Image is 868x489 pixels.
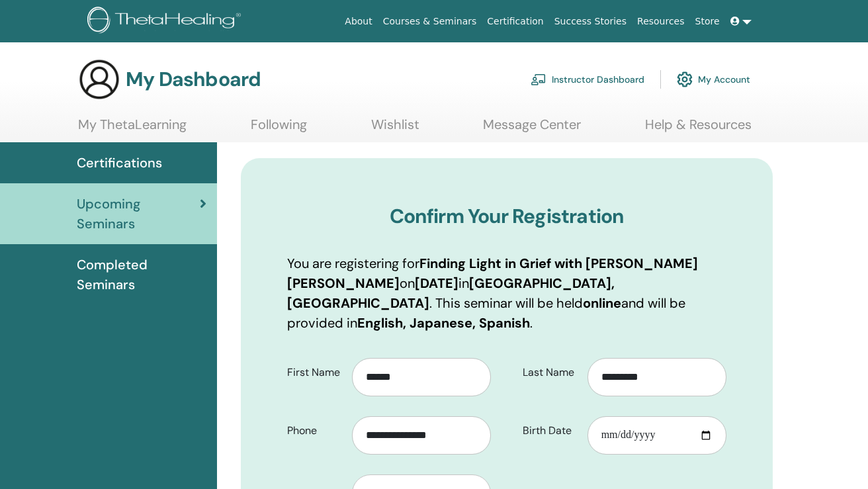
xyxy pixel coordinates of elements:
img: generic-user-icon.jpg [78,58,120,101]
a: Help & Resources [645,116,752,142]
span: Upcoming Seminars [77,194,200,234]
span: Certifications [77,153,162,173]
b: [DATE] [415,275,458,292]
a: Message Center [483,116,581,142]
label: Last Name [513,360,587,385]
h3: Confirm Your Registration [287,204,726,228]
b: online [583,294,621,312]
a: Resources [632,9,690,34]
img: chalkboard-teacher.svg [531,73,546,85]
a: Courses & Seminars [378,9,482,34]
h3: My Dashboard [126,67,261,91]
img: logo.png [87,7,245,36]
a: Certification [482,9,548,34]
a: Following [251,116,307,142]
label: Phone [277,418,352,443]
span: Completed Seminars [77,255,206,294]
a: My ThetaLearning [78,116,187,142]
a: Success Stories [549,9,632,34]
b: Finding Light in Grief with [PERSON_NAME] [PERSON_NAME] [287,255,698,292]
b: English, Japanese, Spanish [357,314,530,332]
p: You are registering for on in . This seminar will be held and will be provided in . [287,253,726,333]
label: First Name [277,360,352,385]
a: About [339,9,377,34]
a: Instructor Dashboard [531,65,644,94]
img: cog.svg [677,68,693,91]
label: Birth Date [513,418,587,443]
a: Store [690,9,725,34]
a: My Account [677,65,750,94]
a: Wishlist [371,116,419,142]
